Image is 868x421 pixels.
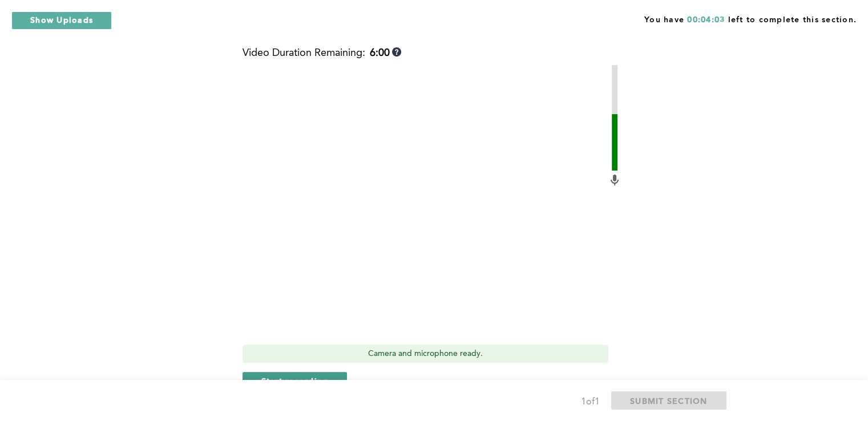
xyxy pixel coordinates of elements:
span: SUBMIT SECTION [630,395,708,406]
span: Start recording [261,375,329,386]
button: SUBMIT SECTION [611,391,726,410]
button: Start recording [243,372,348,390]
div: Camera and microphone ready. [243,345,608,363]
div: 1 of 1 [581,394,600,410]
b: 6:00 [370,47,390,59]
span: 00:04:03 [687,16,725,24]
button: Show Uploads [11,11,112,30]
span: You have left to complete this section. [644,11,857,26]
div: Video Duration Remaining: [243,47,401,59]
